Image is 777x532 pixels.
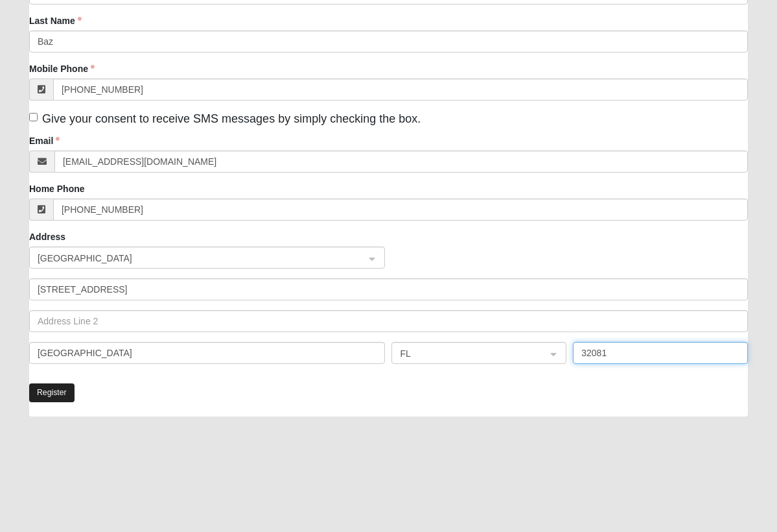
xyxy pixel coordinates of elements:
[400,346,535,361] span: FL
[29,113,38,121] input: Give your consent to receive SMS messages by simply checking the box.
[42,112,421,125] span: Give your consent to receive SMS messages by simply checking the box.
[29,383,75,402] button: Register
[573,342,748,364] input: Zip
[29,134,60,147] label: Email
[38,251,354,265] span: United States
[29,14,82,27] label: Last Name
[29,182,85,195] label: Home Phone
[29,62,95,75] label: Mobile Phone
[29,278,748,300] input: Address Line 1
[29,342,386,364] input: City
[29,310,748,332] input: Address Line 2
[29,230,65,243] label: Address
